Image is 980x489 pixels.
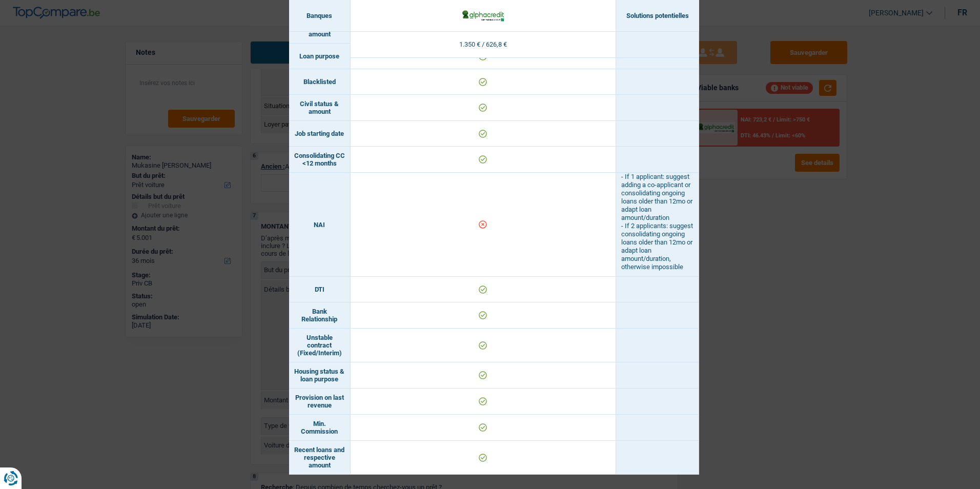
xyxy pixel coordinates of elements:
[289,441,351,475] td: Recent loans and respective amount
[616,173,699,277] td: - If 1 applicant: suggest adding a co-applicant or consolidating ongoing loans older than 12mo or...
[289,69,351,95] td: Blacklisted
[289,95,351,121] td: Civil status & amount
[289,362,351,389] td: Housing status & loan purpose
[289,147,351,173] td: Consolidating CC <12 months
[289,329,351,362] td: Unstable contract (Fixed/Interim)
[289,121,351,147] td: Job starting date
[289,415,351,441] td: Min. Commission
[289,389,351,415] td: Provision on last revenue
[289,44,351,69] td: Loan purpose
[289,277,351,302] td: DTI
[351,32,616,58] td: 1.350 € / 626,8 €
[289,173,351,277] td: NAI
[461,9,505,22] img: AlphaCredit
[289,302,351,329] td: Bank Relationship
